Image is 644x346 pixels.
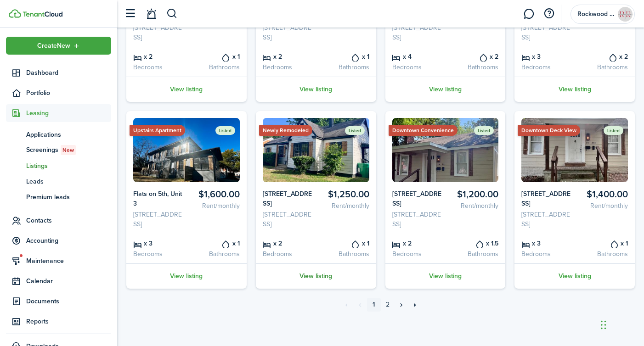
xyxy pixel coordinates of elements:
[521,62,571,72] card-listing-description: Bedrooms
[26,130,111,140] span: Applications
[521,249,571,259] card-listing-description: Bedrooms
[263,189,312,208] card-listing-title: [STREET_ADDRESS]
[345,126,365,135] status: Listed
[578,189,628,200] card-listing-title: $1,400.00
[121,5,139,22] button: Open sidebar
[190,62,239,72] card-listing-description: Bathrooms
[26,216,111,225] span: Contacts
[408,298,422,312] a: Last
[256,263,376,289] a: View listing
[385,263,506,289] a: View listing
[449,51,498,61] card-listing-title: x 2
[381,298,395,312] a: 2
[256,77,376,102] a: View listing
[578,238,628,248] card-listing-title: x 1
[598,302,644,346] div: Chat Widget
[319,249,369,259] card-listing-description: Bathrooms
[133,238,183,248] card-listing-title: x 3
[130,125,185,136] ribbon: Upstairs Apartment
[62,146,74,154] span: New
[474,126,494,135] status: Listed
[142,2,160,26] a: Notifications
[26,88,111,98] span: Portfolio
[133,249,183,259] card-listing-description: Bedrooms
[521,238,571,248] card-listing-title: x 3
[392,249,442,259] card-listing-description: Bedrooms
[133,51,183,61] card-listing-title: x 2
[26,236,111,246] span: Accounting
[319,189,369,200] card-listing-title: $1,250.00
[601,311,606,339] div: Drag
[521,210,571,229] card-listing-description: [STREET_ADDRESS]
[263,249,312,259] card-listing-description: Bedrooms
[541,6,557,22] button: Open resource center
[37,43,70,49] span: Create New
[215,126,235,135] status: Listed
[6,313,111,330] a: Reports
[392,189,442,208] card-listing-title: [STREET_ADDRESS]
[6,158,111,173] a: Listings
[392,51,442,61] card-listing-title: x 4
[190,201,239,211] card-listing-description: Rent/monthly
[263,51,312,61] card-listing-title: x 2
[514,263,635,289] a: View listing
[6,64,111,82] a: Dashboard
[26,108,111,118] span: Leasing
[521,51,571,61] card-listing-title: x 3
[449,201,498,211] card-listing-description: Rent/monthly
[190,189,239,200] card-listing-title: $1,600.00
[618,7,633,22] img: Rockwood Rentals
[6,37,111,55] button: Open menu
[6,173,111,189] a: Leads
[449,249,498,259] card-listing-description: Bathrooms
[367,298,381,312] a: 1
[518,125,580,136] ribbon: Downtown Deck View
[392,238,442,248] card-listing-title: x 2
[26,68,111,78] span: Dashboard
[26,276,111,286] span: Calendar
[319,62,369,72] card-listing-description: Bathrooms
[604,126,623,135] status: Listed
[520,2,537,26] a: Messaging
[190,238,239,248] card-listing-title: x 1
[259,125,312,136] ribbon: Newly Remodeled
[521,189,571,208] card-listing-title: [STREET_ADDRESS]
[26,161,111,171] span: Listings
[577,11,614,17] span: Rockwood Rentals
[26,296,111,306] span: Documents
[578,62,628,72] card-listing-description: Bathrooms
[353,298,367,312] a: Previous
[263,23,312,42] card-listing-description: [STREET_ADDRESS]
[23,11,62,17] img: TenantCloud
[319,238,369,248] card-listing-title: x 1
[6,127,111,142] a: Applications
[449,238,498,248] card-listing-title: x 1.5
[26,192,111,202] span: Premium leads
[385,77,506,102] a: View listing
[190,51,239,61] card-listing-title: x 1
[339,298,353,312] a: First
[392,118,499,182] img: Listing avatar
[26,256,111,266] span: Maintenance
[319,51,369,61] card-listing-title: x 1
[263,62,312,72] card-listing-description: Bedrooms
[598,302,644,346] iframe: To enrich screen reader interactions, please activate Accessibility in Grammarly extension settings
[133,118,240,182] img: Listing avatar
[395,298,408,312] a: Next
[521,23,571,42] card-listing-description: [STREET_ADDRESS]
[578,249,628,259] card-listing-description: Bathrooms
[6,142,111,158] a: ScreeningsNew
[133,189,183,208] card-listing-title: Flats on 5th, Unit 3
[133,210,183,229] card-listing-description: [STREET_ADDRESS]
[392,210,442,229] card-listing-description: [STREET_ADDRESS]
[449,189,498,200] card-listing-title: $1,200.00
[133,62,183,72] card-listing-description: Bedrooms
[389,125,458,136] ribbon: Downtown Convenience
[26,145,111,155] span: Screenings
[578,201,628,211] card-listing-description: Rent/monthly
[392,23,442,42] card-listing-description: [STREET_ADDRESS]
[190,249,239,259] card-listing-description: Bathrooms
[26,317,111,326] span: Reports
[9,9,21,18] img: TenantCloud
[392,62,442,72] card-listing-description: Bedrooms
